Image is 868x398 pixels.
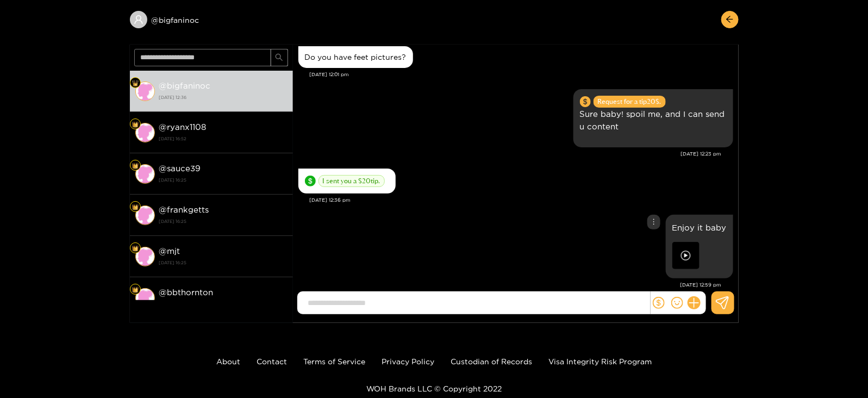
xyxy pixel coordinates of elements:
[159,216,288,226] strong: [DATE] 16:25
[159,299,288,309] strong: [DATE] 16:25
[159,175,288,185] strong: [DATE] 16:25
[135,164,155,184] img: conversation
[573,89,733,147] div: Sep. 23, 12:23 pm
[594,96,666,108] span: Request for a tip 20 $.
[275,53,283,63] span: search
[132,245,139,252] img: Fan Level
[159,288,214,297] strong: @ bbthornton
[159,258,288,268] strong: [DATE] 16:25
[319,175,385,187] span: I sent you a $ 20 tip.
[132,121,139,128] img: Fan Level
[159,164,201,173] strong: @ sauce39
[132,287,139,293] img: Fan Level
[159,81,211,90] strong: @ bigfaninoc
[159,205,209,214] strong: @ frankgetts
[134,15,143,24] span: user
[451,357,532,365] a: Custodian of Records
[672,242,700,269] img: preview
[303,357,365,365] a: Terms of Service
[159,246,180,256] strong: @ mjt
[135,82,155,101] img: conversation
[216,357,240,365] a: About
[159,122,207,132] strong: @ ryanx1108
[305,53,407,61] div: Do you have feet pictures?
[580,108,727,133] p: Sure baby! spoil me, and I can send u content
[580,96,591,107] span: dollar-circle
[650,218,658,226] span: more
[310,196,733,204] div: [DATE] 12:36 pm
[132,163,139,169] img: Fan Level
[135,288,155,308] img: conversation
[298,46,413,68] div: Sep. 23, 12:01 pm
[721,11,739,28] button: arrow-left
[653,297,665,309] span: dollar
[135,123,155,142] img: conversation
[726,15,734,24] span: arrow-left
[298,150,722,158] div: [DATE] 12:23 pm
[132,204,139,210] img: Fan Level
[310,71,733,78] div: [DATE] 12:01 pm
[298,281,722,289] div: [DATE] 12:59 pm
[135,206,155,225] img: conversation
[666,215,733,278] div: Sep. 23, 12:59 pm
[132,80,139,86] img: Fan Level
[135,247,155,266] img: conversation
[159,134,288,144] strong: [DATE] 16:52
[271,49,288,66] button: search
[548,357,652,365] a: Visa Integrity Risk Program
[305,176,316,186] span: dollar-circle
[257,357,287,365] a: Contact
[159,92,288,102] strong: [DATE] 12:36
[298,169,396,194] div: Sep. 23, 12:36 pm
[382,357,434,365] a: Privacy Policy
[672,221,727,234] p: Enjoy it baby
[651,295,667,311] button: dollar
[130,11,293,28] div: @bigfaninoc
[671,297,683,309] span: smile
